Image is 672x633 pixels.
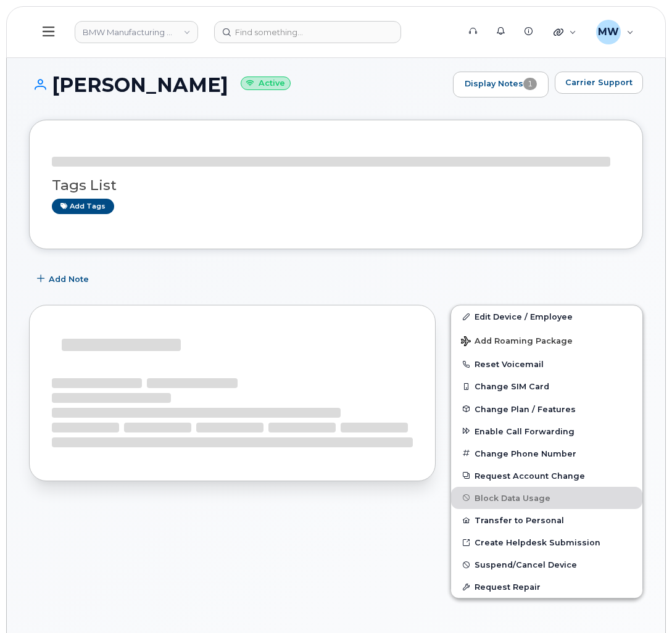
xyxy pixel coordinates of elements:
[475,426,575,436] span: Enable Call Forwarding
[29,74,447,96] h1: [PERSON_NAME]
[451,553,642,576] button: Suspend/Cancel Device
[451,531,642,553] a: Create Helpdesk Submission
[451,375,642,397] button: Change SIM Card
[49,273,89,285] span: Add Note
[475,404,576,413] span: Change Plan / Features
[29,268,99,290] button: Add Note
[52,199,114,214] a: Add tags
[451,353,642,375] button: Reset Voicemail
[565,77,633,88] span: Carrier Support
[461,336,573,348] span: Add Roaming Package
[451,576,642,598] button: Request Repair
[451,509,642,531] button: Transfer to Personal
[451,420,642,442] button: Enable Call Forwarding
[475,560,577,569] span: Suspend/Cancel Device
[451,442,642,465] button: Change Phone Number
[555,72,643,94] button: Carrier Support
[451,398,642,420] button: Change Plan / Features
[451,487,642,509] button: Block Data Usage
[453,72,549,97] a: Display Notes1
[451,305,642,328] a: Edit Device / Employee
[523,78,537,90] span: 1
[451,465,642,487] button: Request Account Change
[241,77,291,91] small: Active
[52,178,620,193] h3: Tags List
[451,328,642,353] button: Add Roaming Package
